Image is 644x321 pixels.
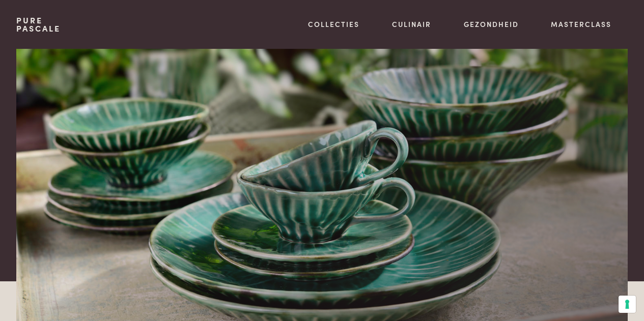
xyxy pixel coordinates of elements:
[464,19,519,30] a: Gezondheid
[619,296,636,313] button: Uw voorkeuren voor toestemming voor trackingtechnologieën
[551,19,611,30] a: Masterclass
[16,16,61,33] a: PurePascale
[392,19,431,30] a: Culinair
[308,19,359,30] a: Collecties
